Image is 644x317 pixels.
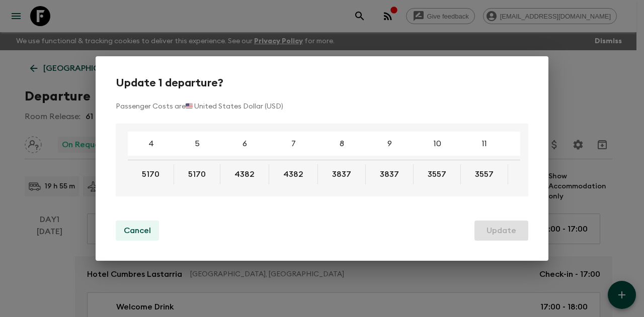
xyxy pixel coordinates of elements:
[291,138,296,150] p: 7
[176,164,218,184] button: 5170
[463,164,506,184] button: 3557
[508,164,555,184] div: Enter a new cost to update all selected instances
[116,76,528,89] h2: Update 1 departure?
[124,225,151,237] p: Cancel
[318,164,366,184] div: Enter a new cost to update all selected instances
[461,164,508,184] div: Enter a new cost to update all selected instances
[482,138,487,150] p: 11
[510,164,552,184] button: 3369
[414,164,461,184] div: Enter a new cost to update all selected instances
[148,138,154,150] p: 4
[174,164,220,184] div: Enter a new cost to update all selected instances
[128,164,174,184] div: Enter a new cost to update all selected instances
[271,164,315,184] button: 4382
[366,164,414,184] div: Enter a new cost to update all selected instances
[116,221,159,241] button: Cancel
[130,164,172,184] button: 5170
[434,138,441,150] p: 10
[222,164,267,184] button: 4382
[116,101,528,112] p: Passenger Costs are 🇺🇸 United States Dollar (USD)
[387,138,392,150] p: 9
[340,138,344,150] p: 8
[195,138,200,150] p: 5
[220,164,269,184] div: Enter a new cost to update all selected instances
[368,164,411,184] button: 3837
[416,164,458,184] button: 3557
[320,164,363,184] button: 3837
[269,164,318,184] div: Enter a new cost to update all selected instances
[243,138,247,150] p: 6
